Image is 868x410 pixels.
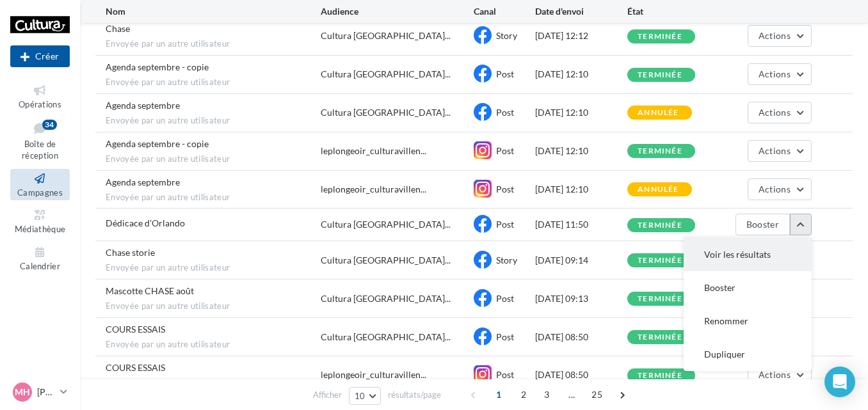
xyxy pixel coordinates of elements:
[748,102,812,123] button: Actions
[106,100,180,111] span: Agenda septembre
[535,183,627,196] div: [DATE] 12:10
[535,29,627,42] div: [DATE] 12:12
[759,30,791,41] span: Actions
[561,384,582,405] span: ...
[759,107,791,118] span: Actions
[10,117,70,164] a: Boîte de réception34
[638,256,682,265] div: terminée
[684,304,812,338] button: Renommer
[106,217,185,228] span: Dédicace d'Orlando
[535,331,627,343] div: [DATE] 08:50
[388,389,441,401] span: résultats/page
[106,38,321,50] span: Envoyée par un autre utilisateur
[321,5,474,18] div: Audience
[321,368,426,381] span: leplongeoir_culturavillen...
[759,68,791,79] span: Actions
[735,214,790,235] button: Booster
[321,292,451,305] span: Cultura [GEOGRAPHIC_DATA]...
[106,115,321,127] span: Envoyée par un autre utilisateur
[496,145,514,156] span: Post
[496,331,514,342] span: Post
[474,5,535,18] div: Canal
[321,29,451,42] span: Cultura [GEOGRAPHIC_DATA]...
[106,138,209,149] span: Agenda septembre - copie
[824,367,855,397] div: Open Intercom Messenger
[684,238,812,271] button: Voir les résultats
[496,30,517,41] span: Story
[638,221,682,230] div: terminée
[638,333,682,342] div: terminée
[106,5,321,18] div: Nom
[321,331,451,343] span: Cultura [GEOGRAPHIC_DATA]...
[106,324,165,335] span: COURS ESSAIS
[748,178,812,200] button: Actions
[355,391,366,401] span: 10
[321,106,451,119] span: Cultura [GEOGRAPHIC_DATA]...
[496,184,514,194] span: Post
[22,139,58,161] span: Boîte de réception
[15,224,66,234] span: Médiathèque
[17,187,63,198] span: Campagnes
[496,68,514,79] span: Post
[106,177,180,187] span: Agenda septembre
[106,339,321,351] span: Envoyée par un autre utilisateur
[488,384,509,405] span: 1
[535,292,627,305] div: [DATE] 09:13
[10,45,70,67] div: Nouvelle campagne
[321,218,451,231] span: Cultura [GEOGRAPHIC_DATA]...
[19,99,61,109] span: Opérations
[638,147,682,155] div: terminée
[759,145,791,156] span: Actions
[535,145,627,157] div: [DATE] 12:10
[748,364,812,386] button: Actions
[496,255,517,265] span: Story
[10,169,70,200] a: Campagnes
[106,285,194,296] span: Mascotte CHASE août
[496,369,514,380] span: Post
[535,368,627,381] div: [DATE] 08:50
[759,184,791,194] span: Actions
[496,293,514,304] span: Post
[627,5,719,18] div: État
[106,154,321,165] span: Envoyée par un autre utilisateur
[759,369,791,380] span: Actions
[10,81,70,112] a: Opérations
[42,120,57,130] div: 34
[638,185,679,194] div: annulée
[10,45,70,67] button: Créer
[536,384,557,405] span: 3
[321,254,451,267] span: Cultura [GEOGRAPHIC_DATA]...
[638,109,679,117] div: annulée
[684,338,812,371] button: Dupliquer
[638,33,682,41] div: terminée
[106,61,209,72] span: Agenda septembre - copie
[496,219,514,230] span: Post
[106,23,130,34] span: Chase
[535,68,627,81] div: [DATE] 12:10
[15,386,30,398] span: MH
[37,386,55,398] p: [PERSON_NAME]
[106,377,321,389] span: Envoyée par un autre utilisateur
[638,372,682,380] div: terminée
[313,389,342,401] span: Afficher
[535,5,627,18] div: Date d'envoi
[321,183,426,196] span: leplongeoir_culturavillen...
[10,380,70,404] a: MH [PERSON_NAME]
[321,145,426,157] span: leplongeoir_culturavillen...
[748,140,812,162] button: Actions
[106,362,165,373] span: COURS ESSAIS
[106,192,321,203] span: Envoyée par un autre utilisateur
[496,107,514,118] span: Post
[535,106,627,119] div: [DATE] 12:10
[321,68,451,81] span: Cultura [GEOGRAPHIC_DATA]...
[638,295,682,303] div: terminée
[10,205,70,237] a: Médiathèque
[586,384,607,405] span: 25
[106,247,155,258] span: Chase storie
[535,218,627,231] div: [DATE] 11:50
[106,262,321,274] span: Envoyée par un autre utilisateur
[20,261,60,271] span: Calendrier
[748,25,812,47] button: Actions
[748,63,812,85] button: Actions
[638,71,682,79] div: terminée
